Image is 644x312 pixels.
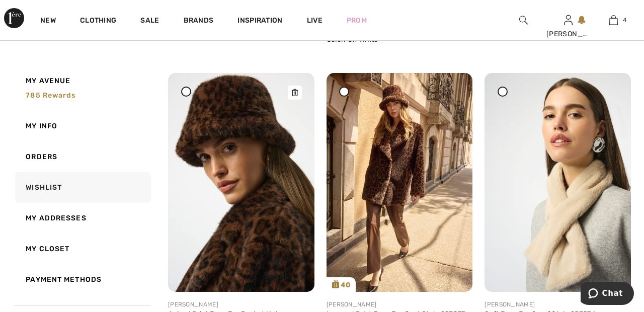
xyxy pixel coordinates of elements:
a: Sale [140,16,159,27]
img: joseph-ribkoff-accessories-beige-black_253975X_1_ca74_search.jpg [168,73,314,292]
a: My Addresses [13,203,151,233]
a: My Info [13,111,151,141]
img: My Info [564,14,573,26]
img: My Bag [609,14,618,26]
a: Brands [184,16,214,27]
span: My Avenue [26,75,70,86]
span: Inspiration [237,16,282,27]
a: Sign In [564,15,573,25]
a: Clothing [80,16,116,27]
div: [PERSON_NAME] [546,29,591,39]
div: Share [247,249,307,284]
a: Orders [13,141,151,172]
img: search the website [519,14,528,26]
a: 4 [591,14,635,26]
a: Wishlist [13,172,151,203]
div: [PERSON_NAME] [485,300,631,309]
iframe: Opens a widget where you can chat to one of our agents [581,282,634,307]
img: joseph-ribkoff-outerwear-beige-black_253937_1_6b4e_search.jpg [327,73,473,292]
a: 40 [327,73,473,292]
a: Payment Methods [13,264,151,295]
img: joseph-ribkoff-accessories-almond_253974a_4_c268_search.jpg [485,73,631,292]
a: New [40,16,56,27]
img: 1ère Avenue [4,8,24,28]
a: Prom [347,15,367,26]
a: My Closet [13,233,151,264]
span: 4 [623,16,626,25]
div: [PERSON_NAME] [168,300,314,309]
span: 785 rewards [26,91,75,100]
div: [PERSON_NAME] [327,300,473,309]
a: Live [307,15,323,26]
